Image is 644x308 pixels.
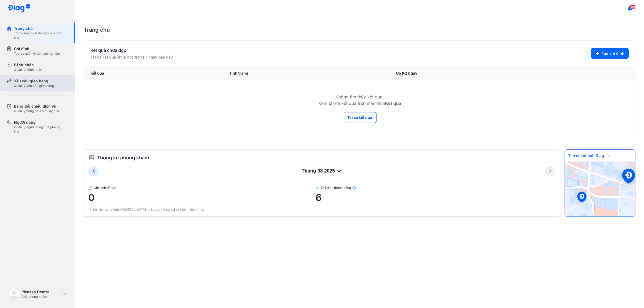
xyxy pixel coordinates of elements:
[90,54,173,60] div: Tất cả kết quả chưa đọc trong 7 ngày gần đây
[14,120,69,125] div: Người dùng
[9,289,19,299] img: logo
[88,186,316,190] span: Chỉ định đã tạo
[21,289,60,295] div: Picasso Dental
[21,295,60,299] div: Chủ phòng khám
[390,66,568,80] div: Có KQ ngày
[14,46,60,52] div: Chỉ định
[14,125,69,134] div: Quản lý người dùng của phòng khám
[88,155,95,161] img: order.5a6da16c.svg
[97,154,149,162] span: Thống kê phòng khám
[14,84,54,88] div: Quản lý yêu cầu giao hàng
[385,101,401,106] b: Kết quả
[84,80,635,112] td: Không tìm thấy kết quả. Xem tất cả kết quả trên màn hình
[84,26,635,34] div: Trang chủ
[88,207,556,212] div: (*)Dữ liệu mang tính [MEDICAL_DATA] khảo, có thể có sai số chênh lệch nhỏ.
[88,192,316,203] span: 0
[14,104,60,109] div: Bảng đối chiếu dịch vụ
[316,192,556,203] span: 6
[8,4,31,13] img: logo
[316,186,320,190] img: checked-green.01cc79e0.svg
[14,52,60,56] div: Tạo và quản lý đơn xét nghiệm
[99,168,545,174] div: tháng 08 2025
[343,112,377,123] button: Tất cả kết quả
[14,31,69,40] div: Tổng quan hoạt động của phòng khám
[352,186,356,190] img: info.7e716105.svg
[84,66,223,80] div: Kết quả
[14,62,42,68] div: Bệnh nhân
[14,78,54,84] div: Yêu cầu giao hàng
[14,109,60,113] div: Quản lý bảng đối chiếu dịch vụ
[90,47,173,53] div: Kết quả chưa đọc
[88,186,93,190] img: document.50c4cfd0.svg
[14,68,42,72] div: Quản lý bệnh nhân
[602,51,624,56] span: Tạo chỉ định
[316,186,556,190] span: Chỉ định thành công
[591,48,629,59] button: Tạo chỉ định
[14,26,69,31] div: Trang chủ
[565,150,615,162] span: Tìm chi nhánh Diag
[223,66,390,80] div: Tình trạng
[630,5,635,9] span: 118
